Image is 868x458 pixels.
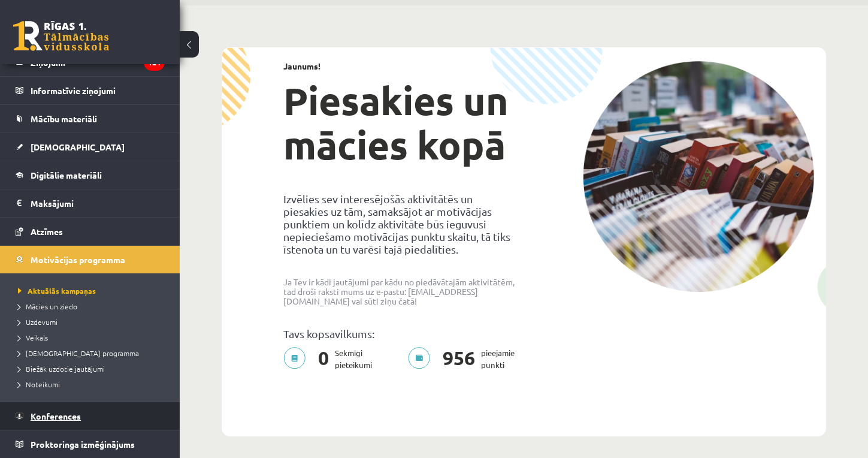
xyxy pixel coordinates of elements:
[31,439,135,450] span: Proktoringa izmēģinājums
[583,61,814,292] img: campaign-image-1c4f3b39ab1f89d1fca25a8facaab35ebc8e40cf20aedba61fd73fb4233361ac.png
[18,285,168,296] a: Aktuālās kampaņas
[31,189,165,217] legend: Maksājumi
[18,364,105,373] span: Biežāk uzdotie jautājumi
[283,277,515,306] p: Ja Tev ir kādi jautājumi par kādu no piedāvātajām aktivitātēm, tad droši raksti mums uz e-pastu: ...
[283,327,515,340] p: Tavs kopsavilkums:
[31,254,125,265] span: Motivācijas programma
[18,348,139,358] span: [DEMOGRAPHIC_DATA] programma
[16,218,165,245] a: Atzīmes
[16,77,165,104] a: Informatīvie ziņojumi
[18,332,168,343] a: Veikals
[18,317,58,327] span: Uzdevumi
[18,379,168,390] a: Noteikumi
[283,192,515,255] p: Izvēlies sev interesējošās aktivitātēs un piesakies uz tām, samaksājot ar motivācijas punktiem un...
[18,348,168,358] a: [DEMOGRAPHIC_DATA] programma
[18,363,168,374] a: Biežāk uzdotie jautājumi
[437,347,481,371] span: 956
[283,347,379,371] p: Sekmīgi pieteikumi
[312,347,335,371] span: 0
[31,113,97,124] span: Mācību materiāli
[283,61,320,71] strong: Jaunums!
[408,347,522,371] p: pieejamie punkti
[16,246,165,273] a: Motivācijas programma
[18,301,168,312] a: Mācies un ziedo
[31,170,102,180] span: Digitālie materiāli
[18,286,96,296] span: Aktuālās kampaņas
[31,77,165,104] legend: Informatīvie ziņojumi
[16,105,165,132] a: Mācību materiāli
[18,379,60,389] span: Noteikumi
[13,21,109,51] a: Rīgas 1. Tālmācības vidusskola
[18,333,48,342] span: Veikals
[16,402,165,430] a: Konferences
[16,430,165,458] a: Proktoringa izmēģinājums
[16,133,165,161] a: [DEMOGRAPHIC_DATA]
[31,411,81,421] span: Konferences
[283,79,515,167] h1: Piesakies un mācies kopā
[18,317,168,327] a: Uzdevumi
[18,302,77,311] span: Mācies un ziedo
[31,226,63,237] span: Atzīmes
[31,141,125,152] span: [DEMOGRAPHIC_DATA]
[16,189,165,217] a: Maksājumi
[16,161,165,189] a: Digitālie materiāli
